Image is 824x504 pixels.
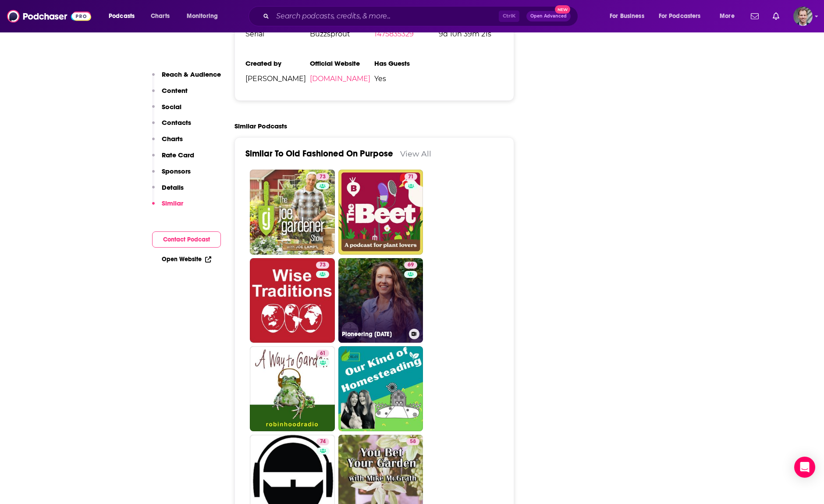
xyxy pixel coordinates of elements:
[152,183,184,199] button: Details
[162,183,184,192] p: Details
[152,135,183,151] button: Charts
[152,70,221,86] button: Reach & Audience
[257,6,586,26] div: Search podcasts, credits, & more...
[245,59,310,67] h3: Created by
[162,199,183,207] p: Similar
[250,346,335,431] a: 61
[152,103,181,119] button: Social
[320,261,326,270] span: 73
[400,149,431,158] a: View All
[320,349,326,358] span: 61
[374,30,414,38] a: 1475835329
[408,261,414,270] span: 69
[794,457,815,478] div: Open Intercom Messenger
[406,438,419,445] a: 58
[316,438,329,445] a: 74
[7,8,91,25] img: Podchaser - Follow, Share and Rate Podcasts
[245,148,393,159] a: Similar To Old Fashioned On Purpose
[250,170,335,255] a: 73
[250,258,335,343] a: 73
[316,173,329,180] a: 73
[152,86,188,103] button: Content
[152,199,183,215] button: Similar
[320,173,326,181] span: 73
[162,70,221,78] p: Reach & Audience
[245,75,310,83] span: [PERSON_NAME]
[793,7,813,26] button: Show profile menu
[310,75,370,83] a: [DOMAIN_NAME]
[530,14,567,18] span: Open Advanced
[410,437,416,446] span: 58
[152,151,194,167] button: Rate Card
[405,173,417,180] a: 71
[769,9,783,24] a: Show notifications dropdown
[181,9,229,23] button: open menu
[162,118,191,127] p: Contacts
[404,262,417,269] a: 69
[316,262,329,269] a: 73
[310,59,374,67] h3: Official Website
[273,9,499,23] input: Search podcasts, credits, & more...
[152,118,191,135] button: Contacts
[245,30,310,38] span: Serial
[162,151,194,159] p: Rate Card
[653,9,714,23] button: open menu
[604,9,655,23] button: open menu
[526,11,571,21] button: Open AdvancedNew
[374,75,439,83] span: Yes
[374,59,439,67] h3: Has Guests
[310,30,374,38] span: Buzzsprout
[162,256,211,263] a: Open Website
[338,258,423,343] a: 69Pioneering [DATE]
[162,86,188,95] p: Content
[187,10,218,22] span: Monitoring
[499,11,519,22] span: Ctrl K
[162,167,191,175] p: Sponsors
[747,9,762,24] a: Show notifications dropdown
[793,7,813,26] span: Logged in as kwerderman
[316,350,329,357] a: 61
[151,10,170,22] span: Charts
[793,7,813,26] img: User Profile
[152,231,221,248] button: Contact Podcast
[610,10,644,22] span: For Business
[109,10,135,22] span: Podcasts
[555,5,571,14] span: New
[152,167,191,183] button: Sponsors
[234,122,287,130] h2: Similar Podcasts
[103,9,146,23] button: open menu
[162,135,183,143] p: Charts
[162,103,181,111] p: Social
[338,170,423,255] a: 71
[408,173,414,181] span: 71
[439,30,503,38] span: 9d 10h 39m 21s
[320,437,326,446] span: 74
[145,9,175,23] a: Charts
[659,10,701,22] span: For Podcasters
[342,330,405,338] h3: Pioneering [DATE]
[720,10,735,22] span: More
[714,9,746,23] button: open menu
